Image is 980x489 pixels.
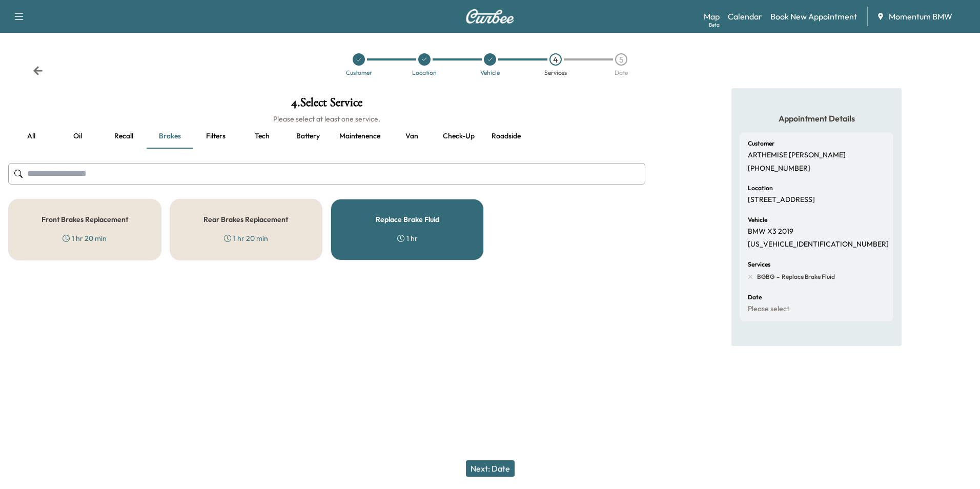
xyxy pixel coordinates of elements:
button: Roadside [483,124,529,149]
h5: Appointment Details [740,113,893,124]
a: Book New Appointment [770,10,857,23]
div: 1 hr 20 min [63,233,107,243]
img: Curbee Logo [465,9,515,24]
h6: Customer [748,140,774,147]
h6: Please select at least one service. [8,114,645,124]
button: Recall [100,124,147,149]
h5: Replace Brake Fluid [376,216,439,223]
p: [STREET_ADDRESS] [748,195,815,205]
button: Van [389,124,435,149]
h1: 4 . Select Service [8,96,645,114]
h5: Front Brakes Replacement [42,216,128,223]
div: Beta [709,21,720,29]
span: Momentum BMW [889,10,952,23]
button: Oil [54,124,100,149]
div: Date [615,70,628,76]
button: Battery [285,124,331,149]
span: BGBG [757,273,774,281]
div: Vehicle [480,70,500,76]
div: basic tabs example [8,124,645,149]
button: Filters [193,124,239,149]
button: Brakes [147,124,193,149]
p: Please select [748,304,789,314]
div: Services [544,70,567,76]
p: ARTHEMISE [PERSON_NAME] [748,151,846,160]
button: Maintenence [331,124,389,149]
h6: Location [748,185,773,191]
a: MapBeta [704,10,720,23]
div: 5 [615,53,627,66]
a: Calendar [728,10,762,23]
h5: Rear Brakes Replacement [203,216,288,223]
p: [PHONE_NUMBER] [748,164,810,173]
button: Tech [239,124,285,149]
div: Location [412,70,437,76]
h6: Vehicle [748,217,767,223]
span: - [774,272,780,282]
button: all [8,124,54,149]
p: [US_VEHICLE_IDENTIFICATION_NUMBER] [748,240,889,249]
button: Check-up [435,124,483,149]
button: Next: Date [466,460,515,477]
div: Back [33,66,43,76]
span: Replace Brake Fluid [780,273,835,281]
h6: Date [748,294,762,300]
div: 1 hr [397,233,418,243]
h6: Services [748,261,770,268]
div: 4 [549,53,562,66]
div: 1 hr 20 min [224,233,268,243]
p: BMW X3 2019 [748,227,793,236]
div: Customer [346,70,372,76]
